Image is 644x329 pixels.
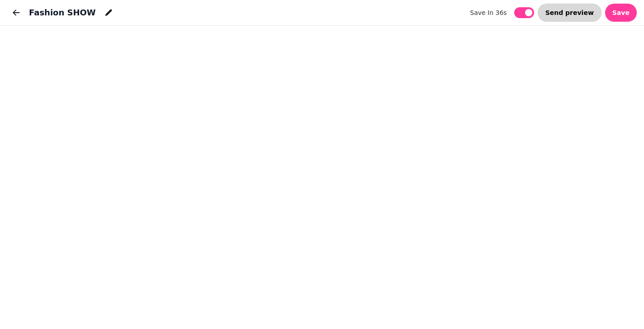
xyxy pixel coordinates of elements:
[605,4,637,22] button: Save
[538,4,601,22] button: Send preview
[470,7,507,18] label: save in 36s
[612,10,630,16] span: Save
[29,6,96,19] h1: Fashion SHOW
[545,10,594,16] span: Send preview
